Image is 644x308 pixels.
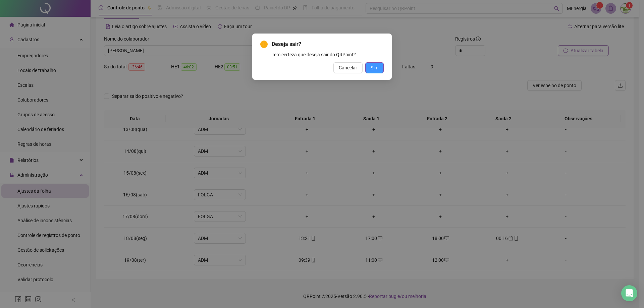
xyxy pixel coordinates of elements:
[371,64,378,71] span: Sim
[272,51,384,58] div: Tem certeza que deseja sair do QRPoint?
[339,64,357,71] span: Cancelar
[272,40,384,48] span: Deseja sair?
[333,62,363,73] button: Cancelar
[260,41,268,48] span: exclamation-circle
[621,285,637,301] div: Open Intercom Messenger
[365,62,384,73] button: Sim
